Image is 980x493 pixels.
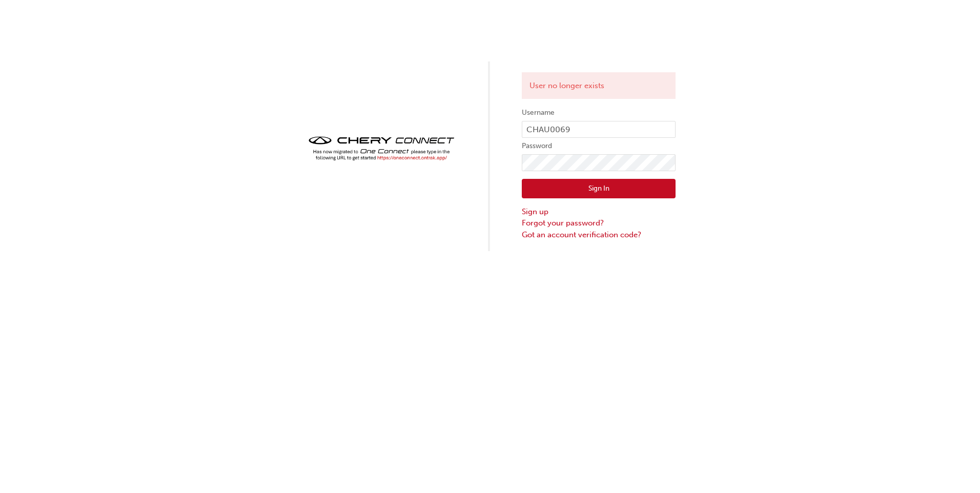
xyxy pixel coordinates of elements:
a: Got an account verification code? [522,229,676,241]
a: Sign up [522,206,676,218]
label: Username [522,107,676,119]
label: Password [522,140,676,152]
img: cheryconnect [304,133,458,163]
input: Username [522,121,676,138]
a: Forgot your password? [522,217,676,229]
button: Sign In [522,179,676,198]
div: User no longer exists [522,72,676,99]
